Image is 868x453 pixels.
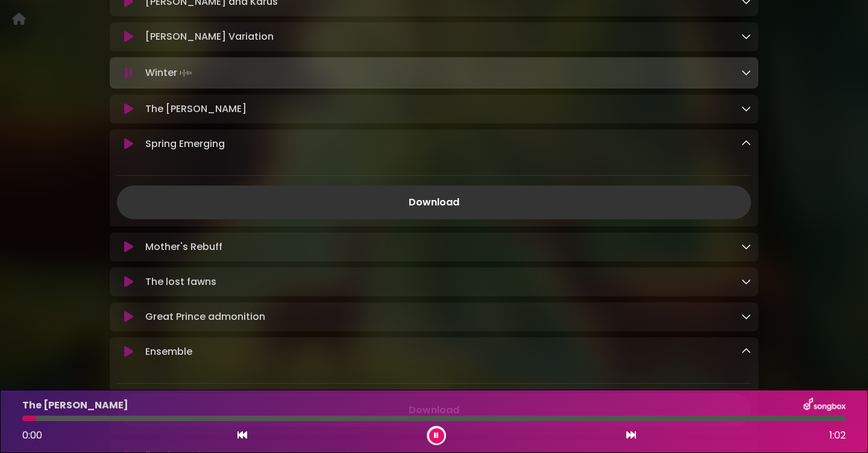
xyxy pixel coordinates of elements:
p: The lost fawns [145,275,216,289]
p: Mother's Rebuff [145,240,222,254]
p: The [PERSON_NAME] [22,398,128,413]
p: Spring Emerging [145,137,225,151]
img: waveform4.gif [177,64,194,81]
p: Winter [145,64,194,81]
p: The [PERSON_NAME] [145,102,247,116]
p: Ensemble [145,345,192,359]
a: Download [117,186,751,219]
p: Great Prince admonition [145,310,265,324]
p: [PERSON_NAME] Variation [145,30,274,44]
span: 0:00 [22,428,42,442]
span: 1:02 [829,428,846,443]
img: songbox-logo-white.png [804,398,846,413]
